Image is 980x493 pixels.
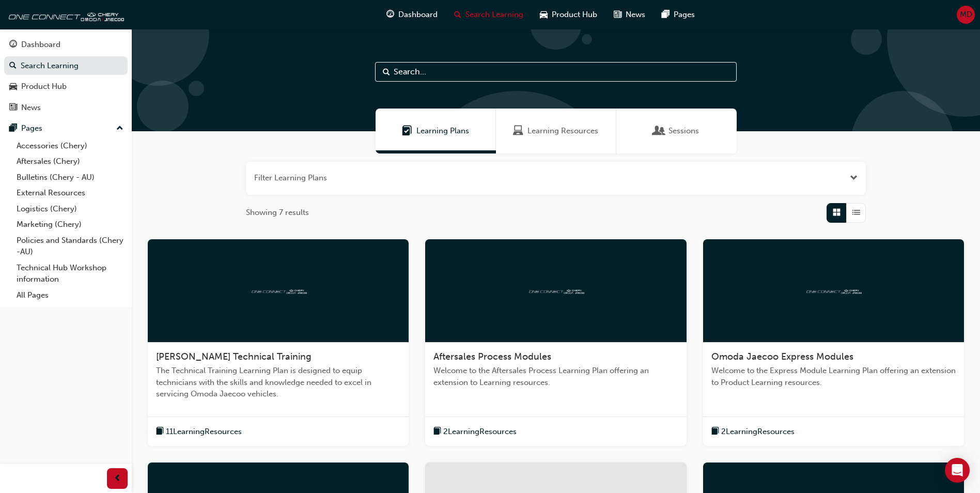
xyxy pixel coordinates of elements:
button: MD [957,6,975,24]
span: [PERSON_NAME] Technical Training [156,351,312,362]
span: 2 Learning Resources [443,426,517,438]
a: Product Hub [4,77,128,96]
span: MD [960,9,972,21]
a: Search Learning [4,56,128,75]
a: oneconnectAftersales Process ModulesWelcome to the Aftersales Process Learning Plan offering an e... [425,239,686,446]
span: Sessions [654,125,664,137]
span: Search Learning [465,9,523,21]
button: book-icon2LearningResources [433,425,517,438]
img: oneconnect [250,285,307,295]
button: DashboardSearch LearningProduct HubNews [4,33,128,119]
span: news-icon [9,103,17,113]
div: News [21,102,41,114]
span: car-icon [540,8,548,21]
span: pages-icon [9,124,17,133]
span: book-icon [711,425,719,438]
span: Aftersales Process Modules [433,351,551,362]
div: Pages [21,122,42,134]
img: oneconnect [527,285,584,295]
div: Dashboard [21,39,60,51]
span: News [626,9,645,21]
a: Bulletins (Chery - AU) [12,170,128,186]
button: Pages [4,119,128,138]
img: oneconnect [5,4,124,25]
span: guage-icon [386,8,394,21]
button: book-icon11LearningResources [156,425,242,438]
span: Learning Plans [416,125,469,137]
div: Product Hub [21,81,67,93]
a: Learning ResourcesLearning Resources [496,109,616,153]
a: Technical Hub Workshop information [12,260,128,287]
a: guage-iconDashboard [378,4,446,25]
span: pages-icon [662,8,670,21]
span: The Technical Training Learning Plan is designed to equip technicians with the skills and knowled... [156,365,400,400]
a: Logistics (Chery) [12,201,128,217]
span: Sessions [668,125,699,137]
span: Welcome to the Aftersales Process Learning Plan offering an extension to Learning resources. [433,365,678,388]
a: Dashboard [4,35,128,54]
span: Pages [674,9,695,21]
a: SessionsSessions [616,109,737,153]
a: news-iconNews [605,4,654,25]
span: Learning Resources [513,125,523,137]
span: 11 Learning Resources [166,426,242,438]
div: Open Intercom Messenger [945,458,970,483]
img: oneconnect [805,285,862,295]
span: Dashboard [398,9,438,21]
span: Product Hub [552,9,597,21]
a: All Pages [12,287,128,303]
span: guage-icon [9,40,17,50]
a: oneconnect[PERSON_NAME] Technical TrainingThe Technical Training Learning Plan is designed to equ... [148,239,409,446]
a: pages-iconPages [654,4,703,25]
span: search-icon [454,8,461,21]
a: External Resources [12,185,128,201]
span: search-icon [9,61,17,71]
span: prev-icon [114,472,121,485]
a: Aftersales (Chery) [12,153,128,170]
span: book-icon [156,425,164,438]
button: Open the filter [850,172,858,184]
span: up-icon [116,122,123,135]
span: 2 Learning Resources [721,426,795,438]
span: car-icon [9,82,17,91]
span: List [852,207,860,219]
a: Policies and Standards (Chery -AU) [12,233,128,260]
span: Learning Plans [402,125,412,137]
span: Omoda Jaecoo Express Modules [711,351,853,362]
span: Search [383,66,390,78]
a: News [4,98,128,117]
button: book-icon2LearningResources [711,425,795,438]
a: oneconnectOmoda Jaecoo Express ModulesWelcome to the Express Module Learning Plan offering an ext... [703,239,964,446]
input: Search... [375,62,737,82]
span: news-icon [614,8,621,21]
a: Learning PlansLearning Plans [376,109,496,153]
a: search-iconSearch Learning [446,4,532,25]
a: Marketing (Chery) [12,217,128,233]
a: Accessories (Chery) [12,138,128,154]
span: Learning Resources [527,125,598,137]
a: car-iconProduct Hub [532,4,605,25]
span: Showing 7 results [246,207,309,219]
span: book-icon [433,425,441,438]
span: Welcome to the Express Module Learning Plan offering an extension to Product Learning resources. [711,365,956,388]
span: Grid [833,207,841,219]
